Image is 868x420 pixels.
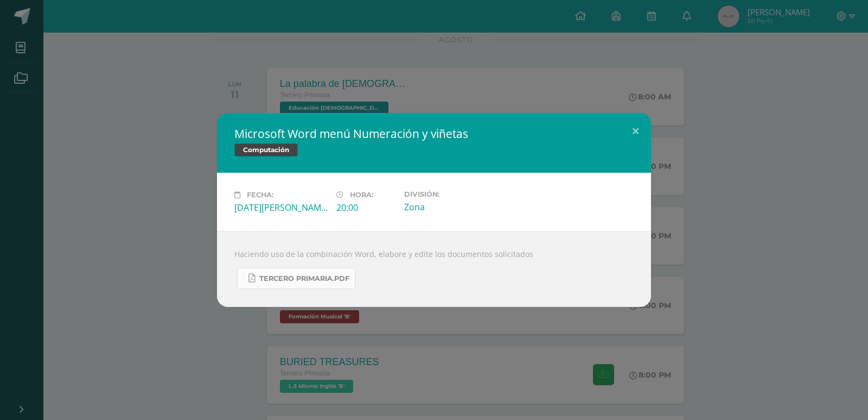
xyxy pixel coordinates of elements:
div: 20:00 [336,202,395,214]
span: Fecha: [247,191,273,199]
button: Close (Esc) [620,113,651,150]
label: División: [404,190,497,198]
div: Haciendo uso de la combinación Word, elabore y edite los documentos solicitados [217,231,651,307]
span: Computación [234,143,298,156]
div: Zona [404,201,497,213]
a: Tercero Primaria.pdf [237,268,355,289]
h2: Microsoft Word menú Numeración y viñetas [234,126,634,141]
div: [DATE][PERSON_NAME] [234,202,328,214]
span: Tercero Primaria.pdf [259,274,349,283]
span: Hora: [350,191,373,199]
